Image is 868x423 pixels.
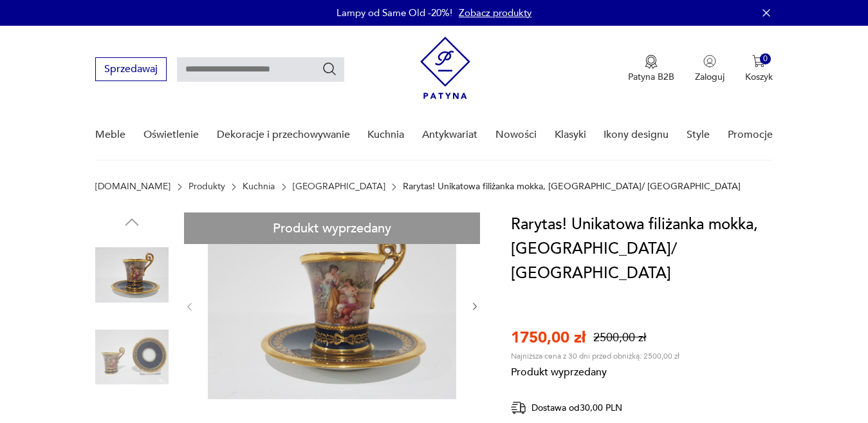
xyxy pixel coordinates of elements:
button: 0Koszyk [745,55,773,83]
img: Ikona medalu [645,55,658,69]
a: Oświetlenie [143,110,199,160]
a: Ikona medaluPatyna B2B [628,55,674,83]
p: Najniższa cena z 30 dni przed obniżką: 2500,00 zł [511,351,679,361]
a: Sprzedawaj [95,66,167,75]
a: Kuchnia [243,182,275,192]
img: Ikona koszyka [752,55,765,68]
img: Ikona dostawy [511,400,526,416]
a: Style [687,110,710,160]
a: Produkty [189,182,225,192]
a: Klasyki [555,110,586,160]
p: Rarytas! Unikatowa filiżanka mokka, [GEOGRAPHIC_DATA]/ [GEOGRAPHIC_DATA] [403,182,741,192]
button: Patyna B2B [628,55,674,83]
img: Patyna - sklep z meblami i dekoracjami vintage [420,37,470,99]
p: Patyna B2B [628,71,674,83]
a: Promocje [728,110,773,160]
button: Sprzedawaj [95,57,167,81]
a: Ikony designu [604,110,669,160]
a: Kuchnia [367,110,404,160]
button: Szukaj [322,61,337,77]
p: Zaloguj [695,71,725,83]
img: Ikonka użytkownika [703,55,716,68]
p: Produkt wyprzedany [511,361,679,379]
a: Antykwariat [422,110,477,160]
a: Nowości [495,110,537,160]
div: Dostawa od 30,00 PLN [511,400,665,416]
h1: Rarytas! Unikatowa filiżanka mokka, [GEOGRAPHIC_DATA]/ [GEOGRAPHIC_DATA] [511,212,782,286]
a: Meble [95,110,125,160]
button: Zaloguj [695,55,725,83]
a: Dekoracje i przechowywanie [217,110,350,160]
a: [DOMAIN_NAME] [95,182,171,192]
p: Koszyk [745,71,773,83]
p: Lampy od Same Old -20%! [337,6,452,19]
a: Zobacz produkty [459,6,531,19]
p: 2500,00 zł [593,330,646,346]
p: 1750,00 zł [511,327,586,348]
a: [GEOGRAPHIC_DATA] [293,182,385,192]
div: 0 [760,53,771,64]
